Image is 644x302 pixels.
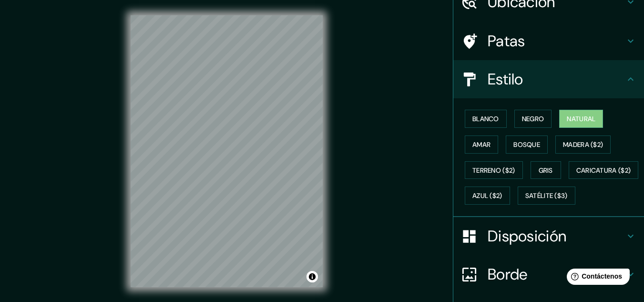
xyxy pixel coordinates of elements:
[453,255,644,293] div: Borde
[513,140,540,149] font: Bosque
[569,161,639,179] button: Caricatura ($2)
[488,69,523,89] font: Estilo
[576,166,631,175] font: Caricatura ($2)
[472,166,515,175] font: Terreno ($2)
[522,115,544,123] font: Negro
[453,60,644,98] div: Estilo
[539,166,553,175] font: Gris
[465,110,507,128] button: Blanco
[453,217,644,255] div: Disposición
[453,22,644,60] div: Patas
[472,192,502,200] font: Azul ($2)
[472,115,499,123] font: Blanco
[506,135,548,154] button: Bosque
[465,187,510,205] button: Azul ($2)
[472,140,491,149] font: Amar
[567,115,595,123] font: Natural
[518,187,575,205] button: Satélite ($3)
[555,135,611,154] button: Madera ($2)
[563,140,603,149] font: Madera ($2)
[488,31,525,51] font: Patas
[465,135,498,154] button: Amar
[559,265,634,292] iframe: Lanzador de widgets de ayuda
[131,15,323,287] canvas: Mapa
[488,226,566,246] font: Disposición
[559,110,603,128] button: Natural
[307,271,318,282] button: Activar o desactivar atribución
[525,192,568,200] font: Satélite ($3)
[531,161,561,179] button: Gris
[488,264,528,284] font: Borde
[514,110,552,128] button: Negro
[465,161,523,179] button: Terreno ($2)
